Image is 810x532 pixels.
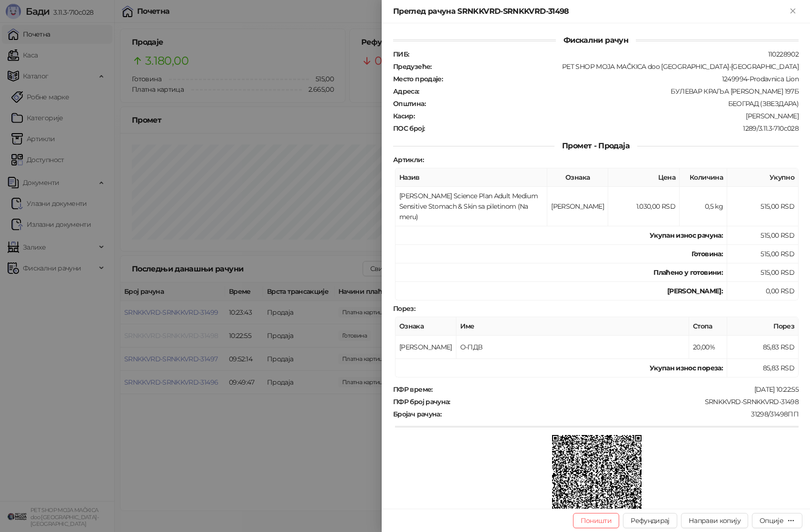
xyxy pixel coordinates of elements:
th: Ознака [547,168,608,187]
strong: Адреса : [393,87,419,96]
strong: Готовина : [691,250,723,258]
td: [PERSON_NAME] [395,336,456,359]
td: [PERSON_NAME] [547,187,608,226]
strong: Плаћено у готовини: [653,268,723,277]
div: БУЛЕВАР КРАЉА [PERSON_NAME] 197Б [420,87,800,96]
button: Опције [752,513,802,528]
td: 515,00 RSD [727,226,799,245]
th: Укупно [727,168,799,187]
strong: Бројач рачуна : [393,410,441,418]
div: Опције [760,516,783,525]
button: Close [787,6,799,17]
td: 85,83 RSD [727,336,799,359]
td: 515,00 RSD [727,187,799,226]
div: PET SHOP MOJA MAČKICA doo [GEOGRAPHIC_DATA]-[GEOGRAPHIC_DATA] [433,62,800,71]
img: QR код [552,435,642,525]
div: SRNKKVRD-SRNKKVRD-31498 [451,397,800,406]
strong: Предузеће : [393,62,432,71]
span: Фискални рачун [556,36,636,45]
td: 0,5 kg [680,187,727,226]
strong: Место продаје : [393,75,443,83]
div: 1249994-Prodavnica Lion [444,75,800,83]
button: Направи копију [681,513,748,528]
strong: [PERSON_NAME]: [667,287,723,295]
span: Направи копију [689,516,741,525]
strong: ПФР број рачуна : [393,397,450,406]
strong: Укупан износ рачуна : [650,231,723,240]
strong: Укупан износ пореза: [650,364,723,372]
strong: ПФР време : [393,385,433,394]
strong: ПИБ : [393,50,409,58]
div: [PERSON_NAME] [415,112,800,120]
button: Рефундирај [623,513,677,528]
td: 515,00 RSD [727,245,799,263]
td: [PERSON_NAME] Science Plan Adult Medium Sensitive Stomach & Skin sa piletinom (Na meru) [395,187,547,226]
td: 20,00% [689,336,727,359]
th: Стопа [689,317,727,336]
div: 31298/31498ПП [442,410,800,418]
td: 1.030,00 RSD [608,187,680,226]
div: БЕОГРАД (ЗВЕЗДАРА) [426,99,800,108]
th: Количина [680,168,727,187]
td: 85,83 RSD [727,359,799,377]
th: Име [456,317,689,336]
strong: Артикли : [393,155,424,164]
span: Промет - Продаја [554,141,637,150]
strong: ПОС број : [393,124,425,133]
strong: Општина : [393,99,425,108]
th: Цена [608,168,680,187]
td: 515,00 RSD [727,263,799,282]
strong: Порез : [393,304,415,313]
div: 1289/3.11.3-710c028 [425,124,800,133]
td: О-ПДВ [456,336,689,359]
th: Порез [727,317,799,336]
div: 110228902 [410,50,800,58]
th: Ознака [395,317,456,336]
button: Поништи [573,513,620,528]
td: 0,00 RSD [727,282,799,300]
strong: Касир : [393,112,415,120]
div: Преглед рачуна SRNKKVRD-SRNKKVRD-31498 [393,6,787,17]
div: [DATE] 10:22:55 [434,385,800,394]
th: Назив [395,168,547,187]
